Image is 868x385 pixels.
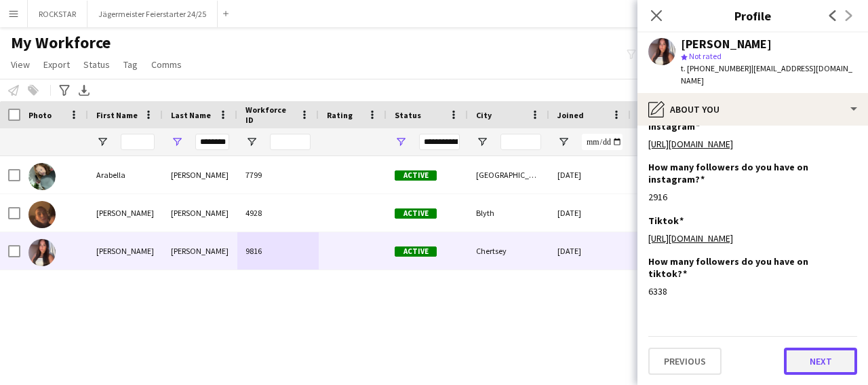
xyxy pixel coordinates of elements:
h3: How many followers do you have on tiktok? [648,255,846,280]
div: [PERSON_NAME] [163,232,237,270]
span: | [EMAIL_ADDRESS][DOMAIN_NAME] [681,63,852,86]
div: 34 days [631,232,712,270]
button: Jägermeister Feierstarter 24/25 [87,1,218,27]
button: Open Filter Menu [395,136,407,148]
span: Joined [557,110,584,120]
div: 9816 [237,232,319,270]
span: Active [395,170,437,181]
div: About you [637,93,868,126]
span: Comms [151,58,182,71]
input: Last Name Filter Input [195,134,229,150]
span: Rating [327,110,353,120]
span: Status [395,110,421,120]
span: Status [83,58,110,71]
div: [DATE] [549,156,631,194]
span: Not rated [689,51,722,61]
div: Blyth [468,194,549,232]
img: olivia chisholm [28,239,56,266]
span: Last Name [171,110,211,120]
button: Next [784,348,857,375]
app-action-btn: Export XLSX [76,82,92,98]
span: City [476,110,492,120]
app-action-btn: Advanced filters [56,82,73,98]
div: [PERSON_NAME] [88,232,163,270]
button: Open Filter Menu [476,136,488,148]
img: Arabella Chisholm [28,163,56,190]
span: t. [PHONE_NUMBER] [681,63,751,73]
button: Open Filter Menu [171,136,183,148]
a: View [5,56,35,73]
div: Arabella [88,156,163,194]
div: 2916 [648,191,857,203]
div: [DATE] [549,194,631,232]
span: My Workforce [11,33,111,53]
h3: Instagram [648,120,700,132]
h3: How many followers do you have on instagram? [648,161,846,185]
span: Photo [28,110,52,120]
span: Active [395,246,437,257]
div: [PERSON_NAME] [681,38,772,50]
span: Workforce ID [245,105,294,125]
div: [DATE] [549,232,631,270]
div: 4928 [237,194,319,232]
span: Tag [123,58,138,71]
div: [PERSON_NAME] [88,194,163,232]
input: Workforce ID Filter Input [270,134,311,150]
div: [GEOGRAPHIC_DATA] [468,156,549,194]
a: Status [78,56,115,73]
button: Open Filter Menu [557,136,570,148]
span: View [11,58,30,71]
input: First Name Filter Input [121,134,155,150]
a: [URL][DOMAIN_NAME] [648,232,733,244]
button: Previous [648,348,722,375]
div: Chertsey [468,232,549,270]
button: Open Filter Menu [96,136,108,148]
a: Export [38,56,75,73]
input: Joined Filter Input [582,134,623,150]
h3: Profile [637,7,868,24]
a: [URL][DOMAIN_NAME] [648,138,733,150]
div: [PERSON_NAME] [163,156,237,194]
span: First Name [96,110,138,120]
button: ROCKSTAR [28,1,87,27]
div: 6338 [648,285,857,297]
div: [PERSON_NAME] [163,194,237,232]
div: 7799 [237,156,319,194]
a: Comms [146,56,187,73]
button: Open Filter Menu [245,136,258,148]
span: Export [43,58,70,71]
span: Active [395,208,437,219]
img: Nicky Chisholm [28,201,56,228]
input: City Filter Input [500,134,541,150]
a: Tag [118,56,143,73]
h3: Tiktok [648,215,684,227]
